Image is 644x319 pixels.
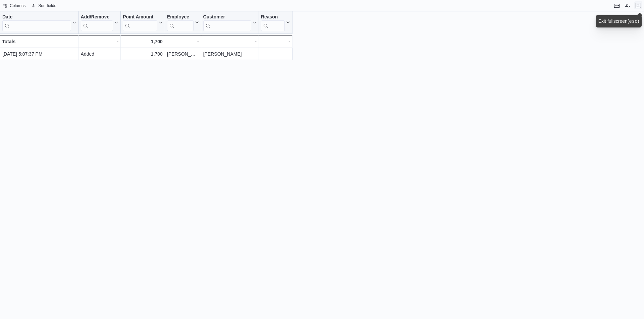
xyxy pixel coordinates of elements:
[81,50,119,58] div: Added
[203,14,251,20] div: Customer
[624,2,632,10] button: Display options
[167,14,194,20] div: Employee
[123,50,163,58] div: 1,700
[203,38,257,46] div: -
[29,2,59,10] button: Sort fields
[81,14,119,31] button: Add/Remove
[634,1,642,9] button: Exit fullscreen
[0,2,28,10] button: Columns
[261,14,290,31] button: Reason
[203,50,257,58] div: [PERSON_NAME]
[123,14,157,31] div: Point Amount
[2,50,76,58] div: [DATE] 5:07:37 PM
[261,38,290,46] div: -
[123,14,157,20] div: Point Amount
[261,14,285,20] div: Reason
[123,38,163,46] div: 1,700
[167,14,194,31] div: Employee
[2,14,71,20] div: Date
[598,18,639,25] div: Exit fullscreen ( )
[2,38,76,46] div: Totals
[167,14,199,31] button: Employee
[167,38,199,46] div: -
[81,38,119,46] div: -
[613,2,621,10] button: Keyboard shortcuts
[167,50,199,58] div: [PERSON_NAME]
[629,19,638,24] kbd: esc
[2,14,71,31] div: Date
[203,14,257,31] button: Customer
[123,14,163,31] button: Point Amount
[38,3,56,8] span: Sort fields
[2,14,76,31] button: Date
[81,14,113,20] div: Add/Remove
[203,14,251,31] div: Customer
[261,14,285,31] div: Reason
[81,14,113,31] div: Add/Remove
[10,3,25,8] span: Columns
